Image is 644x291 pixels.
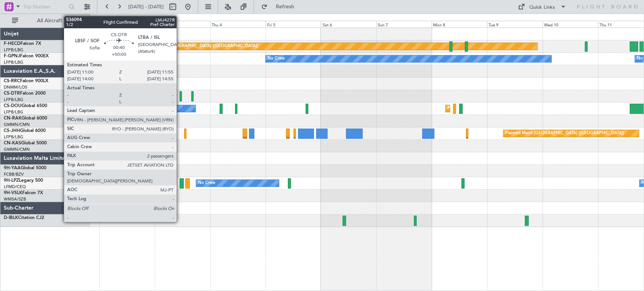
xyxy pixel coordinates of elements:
a: FCBB/BZV [4,172,24,177]
span: [DATE] - [DATE] [128,3,164,10]
div: Planned Maint [GEOGRAPHIC_DATA] ([GEOGRAPHIC_DATA]) [447,103,566,114]
a: D-IBLKCitation CJ2 [4,216,44,220]
a: CN-KASGlobal 5000 [4,141,47,145]
div: Planned Maint [GEOGRAPHIC_DATA] ([GEOGRAPHIC_DATA]) [62,53,181,64]
a: CS-DTRFalcon 2000 [4,91,46,96]
div: Planned Maint [GEOGRAPHIC_DATA] ([GEOGRAPHIC_DATA]) [171,103,289,114]
span: CS-JHH [4,129,20,133]
div: Planned Maint [GEOGRAPHIC_DATA] ([GEOGRAPHIC_DATA]) [505,128,624,139]
a: CS-DOUGlobal 6500 [4,104,47,108]
a: LFMD/CEQ [4,184,26,190]
a: F-GPNJFalcon 900EX [4,54,49,58]
div: Planned Maint [GEOGRAPHIC_DATA] ([GEOGRAPHIC_DATA]) [129,128,247,139]
div: No Crew [267,53,285,64]
div: Fri 5 [266,21,321,28]
a: LFPB/LBG [4,60,23,65]
span: D-IBLK [4,216,18,220]
div: Thu 4 [210,21,266,28]
span: CN-KAS [4,141,21,145]
a: CN-RAKGlobal 6000 [4,116,47,121]
div: Tue 2 [99,21,155,28]
a: GMMN/CMN [4,147,30,152]
div: Wed 10 [543,21,598,28]
a: 9H-VSLKFalcon 7X [4,191,43,195]
a: F-HECDFalcon 7X [4,41,41,46]
a: GMMN/CMN [4,122,30,127]
input: Trip Number [23,1,66,12]
a: DNMM/LOS [4,84,27,90]
a: LFPB/LBG [4,97,23,103]
a: 9H-YAAGlobal 5000 [4,166,46,170]
span: All Aircraft [20,18,80,23]
div: [DATE] [91,15,104,21]
a: CS-RRCFalcon 900LX [4,79,48,83]
span: CS-RRC [4,79,20,83]
button: All Aircraft [8,15,82,27]
a: CS-JHHGlobal 6000 [4,129,46,133]
a: 9H-LPZLegacy 500 [4,178,43,183]
div: Planned Maint [GEOGRAPHIC_DATA] ([GEOGRAPHIC_DATA]) [139,41,258,52]
div: Mon 8 [432,21,487,28]
span: CS-DOU [4,104,22,108]
div: Sat 6 [321,21,376,28]
a: WMSA/SZB [4,196,26,202]
div: Tue 9 [487,21,543,28]
span: CS-DTR [4,91,20,96]
span: F-GPNJ [4,54,20,58]
span: 9H-LPZ [4,178,19,183]
a: LFPB/LBG [4,134,23,140]
span: 9H-YAA [4,166,21,170]
span: Refresh [269,4,301,9]
span: 9H-VSLK [4,191,22,195]
span: CN-RAK [4,116,22,121]
a: LFPB/LBG [4,47,23,53]
div: Wed 3 [155,21,210,28]
div: No Crew [198,178,215,189]
button: Refresh [258,1,303,13]
div: Sun 7 [376,21,432,28]
span: F-HECD [4,41,20,46]
button: Quick Links [514,1,570,13]
a: LFPB/LBG [4,109,23,115]
div: Quick Links [529,4,555,11]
